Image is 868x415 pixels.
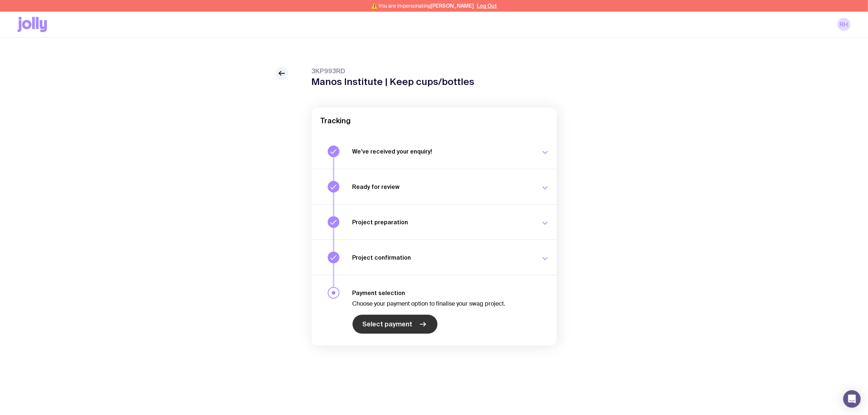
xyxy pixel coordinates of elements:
h3: Project preparation [353,218,532,226]
h3: Project confirmation [353,254,532,261]
h3: Ready for review [353,183,532,190]
a: Select payment [353,315,437,334]
h1: Manos Institute | Keep cups/bottles [312,76,475,87]
h3: Payment selection [353,289,532,296]
span: ⚠️ You are impersonating [371,3,474,9]
a: RH [837,18,851,31]
button: Ready for review [312,169,557,204]
button: Project confirmation [312,240,557,275]
button: Project preparation [312,204,557,240]
p: Choose your payment option to finalise your swag project. [353,300,532,307]
span: 3KP993RD [312,67,475,75]
button: We’ve received your enquiry! [312,134,557,169]
h3: We’ve received your enquiry! [353,148,532,155]
span: Select payment [363,320,413,329]
h2: Tracking [320,116,548,125]
button: Log Out [477,3,497,9]
div: Open Intercom Messenger [843,390,861,408]
span: [PERSON_NAME] [431,3,474,9]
